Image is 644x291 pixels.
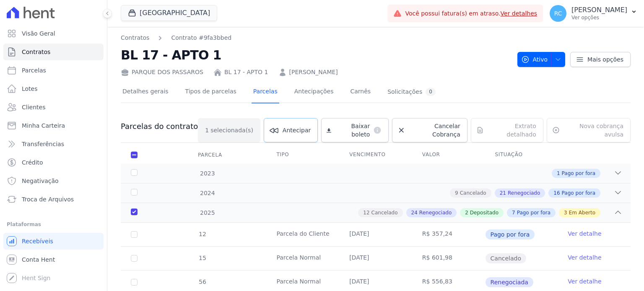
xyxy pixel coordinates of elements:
[184,81,238,103] a: Tipos de parcelas
[392,118,467,142] a: Cancelar Cobrança
[264,118,318,142] a: Antecipar
[22,29,55,38] span: Visão Geral
[554,10,562,16] span: RC
[412,223,485,246] td: R$ 357,24
[171,33,231,42] a: Contrato #9fa3bbed
[568,253,601,262] a: Ver detalhe
[121,81,170,103] a: Detalhes gerais
[569,209,595,216] span: Em Aberto
[121,33,511,42] nav: Breadcrumb
[3,117,104,134] a: Minha Carteira
[460,189,486,197] span: Cancelado
[3,44,104,60] a: Contratos
[22,237,53,245] span: Recebíveis
[3,233,104,250] a: Recebíveis
[205,126,209,134] span: 1
[412,146,485,164] th: Valor
[339,223,412,246] td: [DATE]
[22,66,46,75] span: Parcelas
[22,121,65,130] span: Minha Carteira
[419,209,452,216] span: Renegociado
[121,121,198,131] h3: Parcelas do contrato
[321,118,389,142] a: Baixar boleto
[568,277,601,286] a: Ver detalhe
[339,247,412,270] td: [DATE]
[339,146,412,164] th: Vencimento
[465,209,468,216] span: 2
[571,6,627,14] p: [PERSON_NAME]
[508,189,540,197] span: Renegociado
[266,223,339,246] td: Parcela do Cliente
[570,52,631,67] a: Mais opções
[266,247,339,270] td: Parcela Normal
[517,209,551,216] span: Pago por fora
[22,48,50,56] span: Contratos
[335,122,370,139] span: Baixar boleto
[121,33,231,42] nav: Breadcrumb
[22,177,59,185] span: Negativação
[485,146,558,164] th: Situação
[131,231,138,238] input: Só é possível selecionar pagamentos em aberto
[22,140,64,148] span: Transferências
[470,209,499,216] span: Depositado
[568,229,601,238] a: Ver detalhe
[571,14,627,21] p: Ver opções
[517,52,566,67] button: Ativo
[387,88,436,96] div: Solicitações
[412,247,485,270] td: R$ 601,98
[386,81,437,103] a: Solicitações0
[557,170,560,177] span: 1
[486,277,533,287] span: Renegociada
[131,279,138,286] input: Só é possível selecionar pagamentos em aberto
[252,81,279,103] a: Parcelas
[198,255,206,261] span: 15
[22,195,74,203] span: Troca de Arquivos
[562,189,595,197] span: Pago por fora
[426,88,436,96] div: 0
[501,10,538,17] a: Ver detalhes
[486,229,535,239] span: Pago por fora
[405,9,537,18] span: Você possui fatura(s) em atraso.
[198,278,206,285] span: 56
[293,81,335,103] a: Antecipações
[283,126,311,134] span: Antecipar
[198,231,206,237] span: 12
[500,189,506,197] span: 21
[22,255,55,264] span: Conta Hent
[3,154,104,171] a: Crédito
[562,170,595,177] span: Pago por fora
[3,80,104,97] a: Lotes
[3,136,104,152] a: Transferências
[3,191,104,208] a: Troca de Arquivos
[3,251,104,268] a: Conta Hent
[22,85,38,93] span: Lotes
[587,55,623,64] span: Mais opções
[409,122,460,139] span: Cancelar Cobrança
[3,25,104,42] a: Visão Geral
[188,147,232,163] div: Parcela
[411,209,418,216] span: 24
[553,189,560,197] span: 16
[3,173,104,189] a: Negativação
[455,189,458,197] span: 9
[224,68,268,77] a: BL 17 - APTO 1
[3,99,104,116] a: Clientes
[543,2,644,25] button: RC [PERSON_NAME] Ver opções
[210,126,253,134] span: selecionada(s)
[22,158,43,167] span: Crédito
[486,253,526,263] span: Cancelado
[121,5,217,21] button: [GEOGRAPHIC_DATA]
[22,103,45,111] span: Clientes
[121,46,511,64] h2: BL 17 - APTO 1
[266,146,339,164] th: Tipo
[131,255,138,262] input: Só é possível selecionar pagamentos em aberto
[348,81,372,103] a: Carnês
[363,209,369,216] span: 12
[512,209,515,216] span: 7
[371,209,398,216] span: Cancelado
[121,68,203,77] div: PARQUE DOS PASSAROS
[564,209,567,216] span: 3
[7,219,100,229] div: Plataformas
[121,33,149,42] a: Contratos
[3,62,104,79] a: Parcelas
